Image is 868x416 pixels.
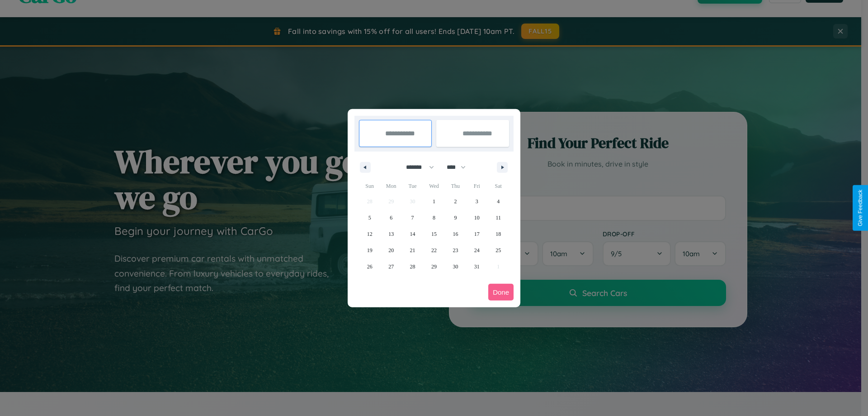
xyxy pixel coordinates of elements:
[454,210,457,226] span: 9
[431,258,437,275] span: 29
[466,226,487,242] button: 17
[359,179,380,193] span: Sun
[445,210,466,226] button: 9
[380,210,401,226] button: 6
[445,242,466,258] button: 23
[445,226,466,242] button: 16
[359,258,380,275] button: 26
[495,226,501,242] span: 18
[453,226,458,242] span: 16
[466,179,487,193] span: Fri
[453,258,458,275] span: 30
[466,210,487,226] button: 10
[488,226,509,242] button: 18
[423,179,444,193] span: Wed
[488,284,514,301] button: Done
[474,242,480,258] span: 24
[431,226,437,242] span: 15
[402,179,423,193] span: Tue
[380,179,401,193] span: Mon
[380,226,401,242] button: 13
[359,226,380,242] button: 12
[474,226,480,242] span: 17
[368,210,371,226] span: 5
[410,242,415,258] span: 21
[474,210,480,226] span: 10
[495,210,501,226] span: 11
[423,210,444,226] button: 8
[388,242,394,258] span: 20
[402,242,423,258] button: 21
[474,258,480,275] span: 31
[488,210,509,226] button: 11
[388,258,394,275] span: 27
[431,242,437,258] span: 22
[453,242,458,258] span: 23
[488,242,509,258] button: 25
[495,242,501,258] span: 25
[411,210,414,226] span: 7
[359,242,380,258] button: 19
[466,242,487,258] button: 24
[390,210,392,226] span: 6
[367,226,373,242] span: 12
[433,210,435,226] span: 8
[402,210,423,226] button: 7
[445,179,466,193] span: Thu
[410,226,415,242] span: 14
[423,258,444,275] button: 29
[445,258,466,275] button: 30
[445,193,466,210] button: 2
[466,193,487,210] button: 3
[410,258,415,275] span: 28
[488,193,509,210] button: 4
[402,258,423,275] button: 28
[380,242,401,258] button: 20
[367,258,373,275] span: 26
[433,193,435,210] span: 1
[367,242,373,258] span: 19
[488,179,509,193] span: Sat
[497,193,500,210] span: 4
[423,242,444,258] button: 22
[423,193,444,210] button: 1
[857,190,863,226] div: Give Feedback
[476,193,478,210] span: 3
[402,226,423,242] button: 14
[359,210,380,226] button: 5
[454,193,457,210] span: 2
[466,258,487,275] button: 31
[380,258,401,275] button: 27
[388,226,394,242] span: 13
[423,226,444,242] button: 15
